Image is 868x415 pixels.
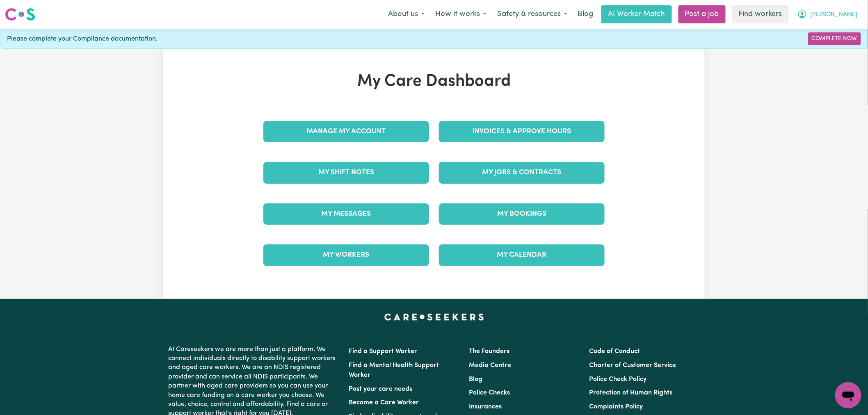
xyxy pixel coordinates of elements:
iframe: Button to launch messaging window [835,382,861,408]
h1: My Care Dashboard [258,72,610,91]
a: My Shift Notes [263,162,429,183]
a: Become a Care Worker [349,399,419,406]
a: My Calendar [439,244,605,266]
a: Find workers [732,5,789,23]
button: How it works [430,6,492,23]
a: Complaints Policy [589,404,643,410]
a: Post your care needs [349,386,412,392]
a: Manage My Account [263,121,429,142]
a: My Bookings [439,203,605,225]
a: The Founders [469,348,509,355]
a: Invoices & Approve Hours [439,121,605,142]
button: Safety & resources [492,6,573,23]
a: Code of Conduct [589,348,640,355]
a: Blog [469,376,482,383]
a: Careseekers logo [5,5,35,24]
a: Post a job [678,5,726,23]
a: Careseekers home page [384,314,484,320]
button: My Account [792,6,863,23]
a: Find a Support Worker [349,348,417,355]
a: My Jobs & Contracts [439,162,605,183]
a: Media Centre [469,362,511,369]
a: Protection of Human Rights [589,390,673,396]
a: Police Checks [469,390,510,396]
a: My Messages [263,203,429,225]
a: Complete Now [808,32,861,45]
a: AI Worker Match [601,5,672,23]
button: About us [383,6,430,23]
a: Blog [573,5,598,23]
a: My Workers [263,244,429,266]
img: Careseekers logo [5,7,35,22]
a: Insurances [469,404,502,410]
span: [PERSON_NAME] [811,10,858,19]
a: Charter of Customer Service [589,362,676,369]
a: Find a Mental Health Support Worker [349,362,439,379]
span: Please complete your Compliance documentation. [7,34,158,44]
a: Police Check Policy [589,376,647,383]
